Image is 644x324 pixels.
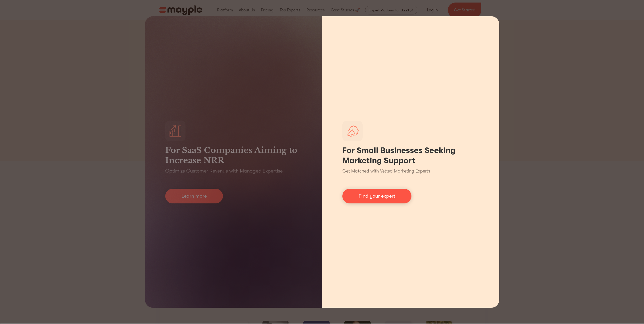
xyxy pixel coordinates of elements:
h1: For Small Businesses Seeking Marketing Support [342,145,479,166]
h3: For SaaS Companies Aiming to Increase NRR [165,145,302,165]
p: Optimize Customer Revenue with Managed Expertise [165,167,283,175]
p: Get Matched with Vetted Marketing Experts [342,168,430,175]
a: Learn more [165,189,223,203]
a: Find your expert [342,189,411,203]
